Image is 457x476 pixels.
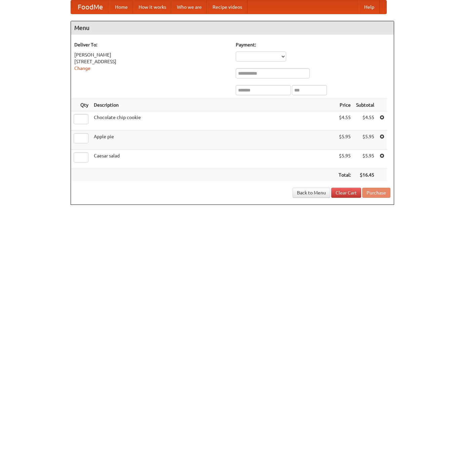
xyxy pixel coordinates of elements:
[336,169,353,181] th: Total:
[172,0,207,14] a: Who we are
[331,188,361,198] a: Clear Cart
[336,111,353,131] td: $4.55
[74,58,229,65] div: [STREET_ADDRESS]
[353,131,377,150] td: $5.95
[133,0,172,14] a: How it works
[359,0,380,14] a: Help
[71,0,110,14] a: FoodMe
[336,131,353,150] td: $5.95
[336,99,353,111] th: Price
[236,41,390,48] h5: Payment:
[74,51,229,58] div: [PERSON_NAME]
[110,0,133,14] a: Home
[74,41,229,48] h5: Deliver To:
[353,150,377,169] td: $5.95
[71,21,394,35] h4: Menu
[336,150,353,169] td: $5.95
[91,150,336,169] td: Caesar salad
[74,66,90,71] a: Change
[207,0,247,14] a: Recipe videos
[362,188,390,198] button: Purchase
[293,188,330,198] a: Back to Menu
[353,169,377,181] th: $16.45
[91,111,336,131] td: Chocolate chip cookie
[91,131,336,150] td: Apple pie
[71,99,91,111] th: Qty
[353,99,377,111] th: Subtotal
[353,111,377,131] td: $4.55
[91,99,336,111] th: Description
